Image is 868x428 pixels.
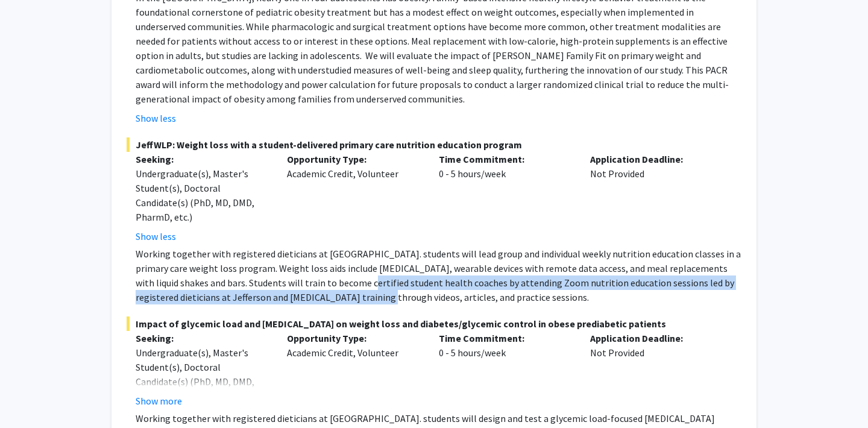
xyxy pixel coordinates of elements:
[127,137,741,152] span: JeffWLP: Weight loss with a student-delivered primary care nutrition education program
[278,152,429,244] div: Academic Credit, Volunteer
[278,331,429,408] div: Academic Credit, Volunteer
[287,331,420,345] p: Opportunity Type:
[439,152,572,166] p: Time Commitment:
[136,394,182,408] button: Show more
[136,166,269,224] div: Undergraduate(s), Master's Student(s), Doctoral Candidate(s) (PhD, MD, DMD, PharmD, etc.)
[136,152,269,166] p: Seeking:
[581,152,732,244] div: Not Provided
[136,331,269,345] p: Seeking:
[136,345,269,418] div: Undergraduate(s), Master's Student(s), Doctoral Candidate(s) (PhD, MD, DMD, PharmD, etc.), Medica...
[430,331,581,408] div: 0 - 5 hours/week
[430,152,581,244] div: 0 - 5 hours/week
[127,316,741,331] span: Impact of glycemic load and [MEDICAL_DATA] on weight loss and diabetes/glycemic control in obese ...
[9,374,51,419] iframe: Chat
[136,229,176,244] button: Show less
[287,152,420,166] p: Opportunity Type:
[439,331,572,345] p: Time Commitment:
[136,111,176,125] button: Show less
[136,247,741,304] p: Working together with registered dieticians at [GEOGRAPHIC_DATA]. students will lead group and in...
[590,152,723,166] p: Application Deadline:
[590,331,723,345] p: Application Deadline:
[581,331,732,408] div: Not Provided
